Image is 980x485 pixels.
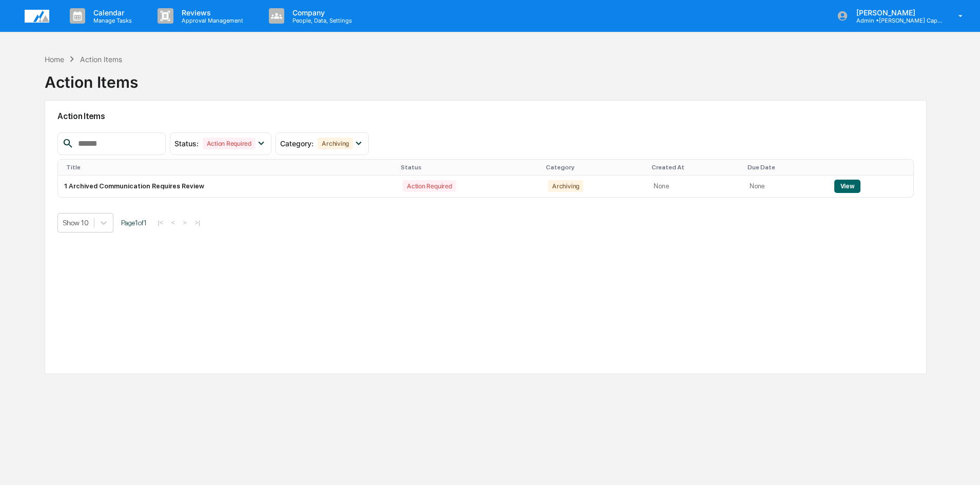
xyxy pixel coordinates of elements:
div: Archiving [318,138,353,149]
p: Reviews [173,8,248,17]
div: Category [546,164,643,171]
div: Created At [652,164,739,171]
td: 1 Archived Communication Requires Review [58,176,397,197]
p: Admin • [PERSON_NAME] Capital Management [848,17,944,24]
button: View [834,180,860,193]
p: [PERSON_NAME] [848,8,944,17]
div: Action Items [45,65,138,91]
img: logo [25,10,49,23]
div: Due Date [748,164,824,171]
div: Archiving [548,180,583,192]
button: < [168,218,179,227]
span: Status : [174,139,199,148]
h2: Action Items [57,111,914,121]
div: Action Required [403,180,456,192]
p: Approval Management [173,17,248,24]
button: > [180,218,190,227]
p: People, Data, Settings [284,17,357,24]
div: Action Items [80,55,122,64]
span: Category : [280,139,313,148]
p: Calendar [85,8,137,17]
iframe: Open customer support [947,451,975,479]
button: >| [191,218,203,227]
div: Status [401,164,538,171]
span: Page 1 of 1 [121,219,147,227]
td: None [648,176,743,197]
button: |< [154,218,166,227]
div: Title [66,164,393,171]
div: Action Required [203,138,256,149]
a: View [834,182,860,190]
div: Home [45,55,64,64]
td: None [743,176,828,197]
p: Company [284,8,357,17]
p: Manage Tasks [85,17,137,24]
